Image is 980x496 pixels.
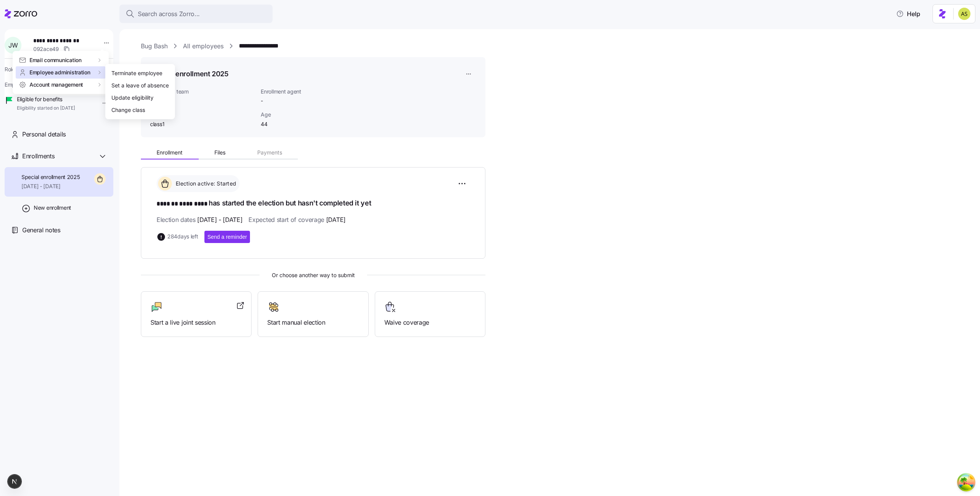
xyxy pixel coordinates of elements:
div: Set a leave of absence [111,81,169,90]
span: Email communication [29,56,82,64]
div: Change class [111,106,145,114]
span: Employee administration [29,69,90,76]
div: Update eligibility [111,94,154,102]
div: Terminate employee [111,69,162,77]
span: Account management [29,81,83,89]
